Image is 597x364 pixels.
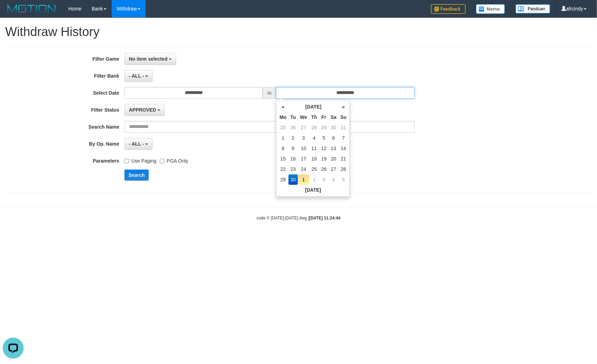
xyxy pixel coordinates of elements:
[124,170,149,181] button: Search
[319,112,329,122] th: Fr
[263,87,276,99] span: to
[288,143,298,154] td: 9
[309,122,319,133] td: 28
[288,164,298,174] td: 23
[124,104,165,116] button: APPROVED
[160,155,188,164] label: PGA Only
[339,164,348,174] td: 28
[339,133,348,143] td: 7
[298,154,309,164] td: 17
[339,112,348,122] th: Su
[329,112,339,122] th: Sa
[278,185,348,195] th: [DATE]
[5,25,592,39] h1: Withdraw History
[288,174,298,185] td: 30
[288,112,298,122] th: Tu
[124,138,153,150] button: - ALL -
[129,73,144,79] span: - ALL -
[329,174,339,185] td: 4
[319,164,329,174] td: 26
[431,4,466,14] img: Feedback.jpg
[278,102,288,112] th: «
[278,143,288,154] td: 8
[288,102,339,112] th: [DATE]
[278,112,288,122] th: Mo
[288,122,298,133] td: 26
[516,4,550,14] img: panduan.png
[309,164,319,174] td: 25
[129,107,156,113] span: APPROVED
[124,159,129,163] input: Use Paging
[129,56,167,62] span: No item selected
[309,154,319,164] td: 18
[278,164,288,174] td: 22
[319,174,329,185] td: 3
[298,174,309,185] td: 1
[329,133,339,143] td: 6
[329,122,339,133] td: 30
[309,174,319,185] td: 2
[160,159,164,163] input: PGA Only
[288,133,298,143] td: 2
[339,122,348,133] td: 31
[298,133,309,143] td: 3
[278,133,288,143] td: 1
[278,122,288,133] td: 25
[319,122,329,133] td: 29
[288,154,298,164] td: 16
[124,53,176,65] button: No item selected
[339,174,348,185] td: 5
[298,122,309,133] td: 27
[3,3,24,24] button: Open LiveChat chat widget
[339,143,348,154] td: 14
[278,174,288,185] td: 29
[278,154,288,164] td: 15
[329,143,339,154] td: 13
[329,164,339,174] td: 27
[339,102,348,112] th: »
[309,216,340,220] strong: [DATE] 11:24:44
[319,154,329,164] td: 19
[129,141,144,147] span: - ALL -
[298,164,309,174] td: 24
[124,155,156,164] label: Use Paging
[319,133,329,143] td: 5
[476,4,505,14] img: Button%20Memo.svg
[298,112,309,122] th: We
[309,133,319,143] td: 4
[309,112,319,122] th: Th
[309,143,319,154] td: 11
[124,70,153,82] button: - ALL -
[5,3,58,14] img: MOTION_logo.png
[339,154,348,164] td: 21
[257,216,340,220] small: code © [DATE]-[DATE] dwg |
[319,143,329,154] td: 12
[329,154,339,164] td: 20
[298,143,309,154] td: 10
